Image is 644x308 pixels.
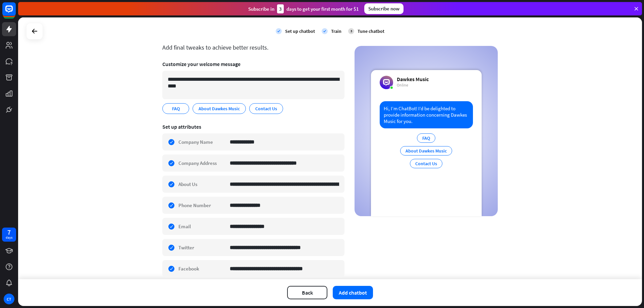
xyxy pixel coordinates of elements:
div: 3 [277,4,284,13]
div: days [6,235,12,240]
button: Open LiveChat chat widget [5,3,25,23]
div: About Dawkes Music [400,146,452,156]
div: Online [397,82,429,88]
div: Dawkes Music [397,76,429,82]
div: Subscribe now [364,3,404,14]
button: Add chatbot [333,286,373,299]
div: 7 [7,229,11,235]
div: 3 [348,28,354,34]
a: 7 days [2,228,16,242]
span: Contact Us [255,105,278,112]
span: FAQ [171,105,180,112]
div: Train [331,28,341,34]
div: Subscribe in days to get your first month for $1 [248,4,359,13]
div: Set up attributes [162,123,344,130]
div: Tune chatbot [358,28,384,34]
button: Back [287,286,327,299]
div: Set up chatbot [285,28,315,34]
div: FAQ [417,133,435,143]
i: check [322,28,328,34]
span: About Dawkes Music [198,105,240,112]
div: Add final tweaks to achieve better results. [162,44,344,51]
div: Hi, I’m ChatBot! I’d be delighted to provide information concerning Dawkes Music for you. [380,101,473,128]
div: CT [4,294,14,304]
div: Contact Us [410,159,442,168]
i: check [276,28,282,34]
div: Customize your welcome message [162,61,344,67]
